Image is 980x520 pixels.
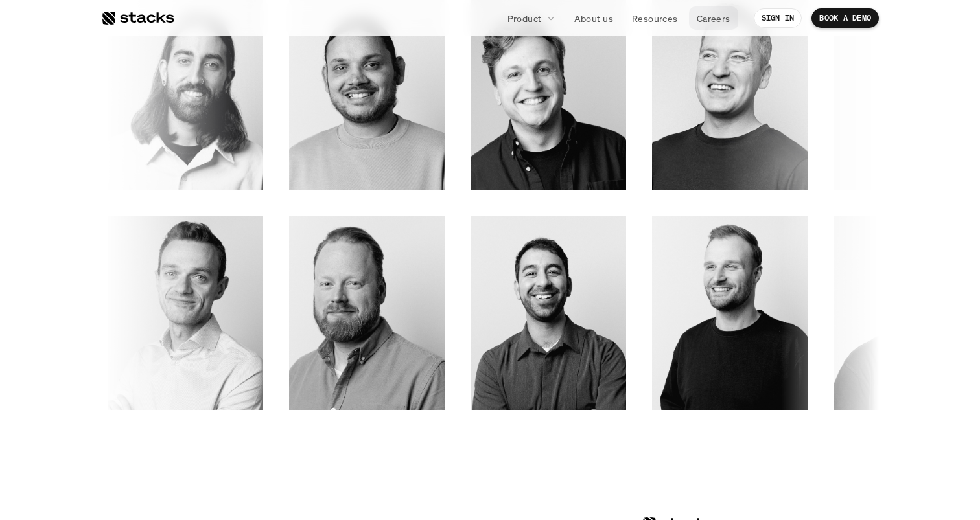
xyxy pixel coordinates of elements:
[574,12,613,25] p: About us
[507,12,542,25] p: Product
[689,6,738,30] a: Careers
[566,6,621,30] a: About us
[632,12,678,25] p: Resources
[819,14,871,23] p: BOOK A DEMO
[697,12,730,25] p: Careers
[762,14,795,23] p: SIGN IN
[811,8,879,28] a: BOOK A DEMO
[754,8,802,28] a: SIGN IN
[624,6,686,30] a: Resources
